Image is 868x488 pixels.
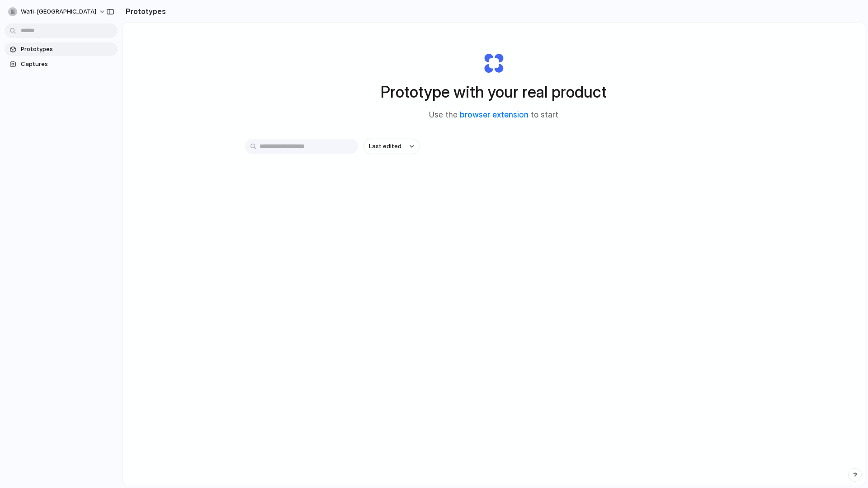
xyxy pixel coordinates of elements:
button: Last edited [363,139,420,154]
a: browser extension [460,110,528,119]
span: Last edited [369,142,401,151]
span: Use the to start [429,109,558,121]
h2: Prototypes [122,6,166,17]
a: Captures [5,57,118,71]
span: Captures [21,60,114,69]
button: wafi-[GEOGRAPHIC_DATA] [5,5,110,19]
span: wafi-[GEOGRAPHIC_DATA] [21,7,96,16]
h1: Prototype with your real product [381,80,607,104]
a: Prototypes [5,42,118,56]
span: Prototypes [21,45,114,54]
